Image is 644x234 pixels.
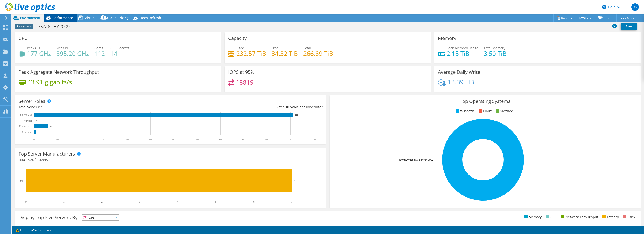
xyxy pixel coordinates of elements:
[52,16,73,20] span: Performance
[478,109,492,114] li: Linux
[265,138,269,141] text: 100
[25,200,27,203] text: 0
[27,227,54,233] a: Project Notes
[82,215,119,220] span: IOPS
[172,138,175,141] text: 60
[20,16,41,20] span: Environment
[101,200,103,203] text: 2
[602,5,606,9] svg: \n
[50,125,52,128] text: 6
[110,46,129,50] span: CPU Sockets
[272,51,298,56] h4: 34.32 TiB
[631,3,639,11] span: DS
[63,200,65,203] text: 1
[56,51,89,56] h4: 395.20 GHz
[171,105,323,110] div: Ratio: VMs per Hypervisor
[139,200,141,203] text: 3
[33,138,35,141] text: 0
[288,138,292,141] text: 110
[85,16,96,20] span: Virtual
[253,200,255,203] text: 6
[24,119,32,122] text: Virtual
[49,157,50,162] span: 1
[196,138,199,141] text: 70
[140,16,161,20] span: Tech Refresh
[19,70,99,75] h3: Peak Aggregate Network Throughput
[149,138,152,141] text: 50
[236,80,253,85] h4: 18819
[311,138,316,141] text: 120
[285,105,292,109] span: 18.5
[523,214,542,220] li: Memory
[228,36,247,41] h3: Capacity
[19,36,28,41] h3: CPU
[438,36,456,41] h3: Memory
[126,138,129,141] text: 40
[576,14,595,22] a: Share
[236,46,244,50] span: Used
[242,138,245,141] text: 90
[110,51,129,56] h4: 14
[553,14,576,22] a: Reports
[228,70,254,75] h3: IOPS at 95%
[303,51,333,56] h4: 266.89 TiB
[294,179,296,182] text: 7
[621,23,637,30] a: Print
[455,109,475,114] li: Windows
[19,99,45,104] h3: Server Roles
[56,138,59,141] text: 10
[27,79,72,85] h4: 43.91 gigabits/s
[622,214,635,220] li: IOPS
[19,125,32,128] text: Hypervisor
[15,24,33,29] span: Anonymous
[215,200,217,203] text: 5
[560,214,598,220] li: Network Throughput
[545,214,557,220] li: CPU
[79,138,82,141] text: 20
[399,158,407,161] tspan: 100.0%
[13,227,27,233] a: 1
[333,99,637,104] h3: Top Operating Systems
[94,46,103,50] span: Cores
[39,131,40,133] text: 1
[20,113,32,117] text: Guest VM
[438,70,480,75] h3: Average Daily Write
[177,200,179,203] text: 4
[495,109,513,114] li: VMware
[601,214,619,220] li: Latency
[616,14,638,22] a: More
[595,14,617,22] a: Export
[219,138,222,141] text: 80
[407,158,433,161] tspan: Windows Server 2022
[94,51,105,56] h4: 112
[484,46,505,50] span: Total Memory
[448,79,474,85] h4: 13.39 TiB
[19,151,75,156] h3: Top Server Manufacturers
[295,114,298,116] text: 111
[35,24,77,29] h1: PSADC-HYP009
[291,200,293,203] text: 7
[27,46,42,50] span: Peak CPU
[40,105,42,109] span: 7
[484,51,506,56] h4: 3.50 TiB
[447,46,478,50] span: Peak Memory Usage
[19,157,323,162] h4: Total Manufacturers:
[103,138,105,141] text: 30
[272,46,278,50] span: Free
[56,46,69,50] span: Net CPU
[19,105,171,110] div: Total Servers:
[19,179,24,183] text: Dell
[303,46,311,50] span: Total
[27,51,51,56] h4: 177 GHz
[447,51,478,56] h4: 2.15 TiB
[107,16,129,20] span: Cloud Pricing
[36,120,38,122] text: 0
[236,51,266,56] h4: 232.57 TiB
[22,131,32,134] text: Physical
